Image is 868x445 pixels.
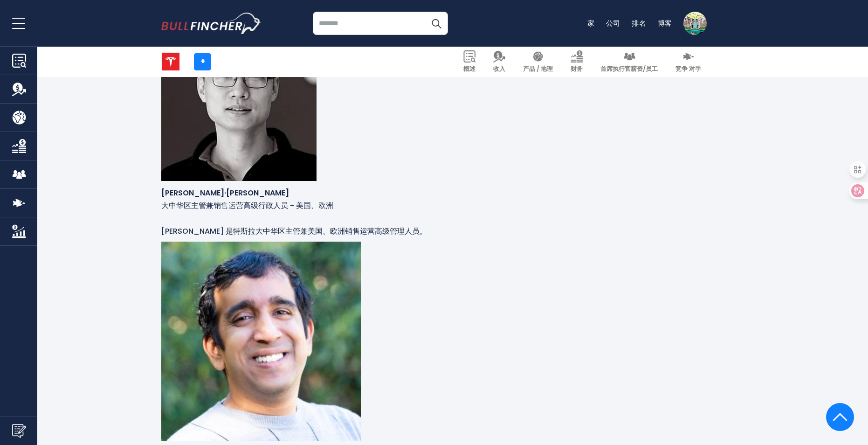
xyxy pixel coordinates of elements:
[161,226,707,237] p: [PERSON_NAME] 是特斯拉大中华区主管兼美国、欧洲销售运营高级管理人员。
[675,65,701,73] span: 竞争 对手
[161,188,707,197] h6: [PERSON_NAME]·[PERSON_NAME]
[565,47,588,77] a: 财务
[162,53,179,70] img: TSLA标志
[595,47,663,77] a: 首席执行官薪资/员工
[517,47,558,77] a: 产品 / 地理
[458,47,481,77] a: 概述
[606,18,621,28] a: 公司
[463,65,475,73] span: 概述
[632,18,647,28] a: 排名
[161,13,262,34] img: 红腹鱼标志
[600,65,658,73] span: 首席执行官薪资/员工
[161,201,707,211] p: 大中华区主管兼销售运营高级行政人员 - 美国、欧洲
[161,242,361,441] img: 森迪尔·帕拉尼
[488,47,511,77] a: 收入
[194,53,211,70] a: +
[425,12,448,35] button: 搜索
[523,65,553,73] span: 产品 / 地理
[658,18,673,28] a: 博客
[670,47,707,77] a: 竞争 对手
[161,26,317,181] img: 汤姆·朱
[587,18,595,28] a: 家
[493,65,505,73] span: 收入
[161,13,262,34] a: 进入首页
[571,65,583,73] span: 财务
